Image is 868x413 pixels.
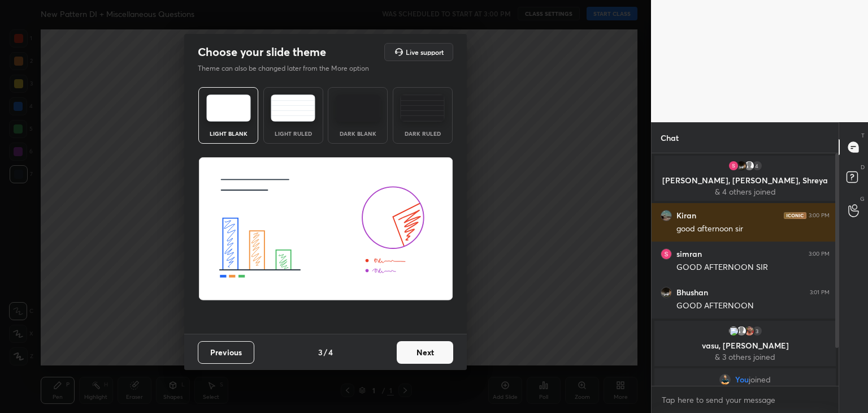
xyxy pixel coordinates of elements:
img: lightThemeBanner.fbc32fad.svg [198,157,453,301]
img: e1fa35de6e9b4b1f982ab7060312cafb.jpg [744,325,755,337]
h6: Bhushan [676,287,708,298]
p: & 3 others joined [661,352,829,362]
p: Chat [652,123,688,153]
img: 41f05ac9065943528c9a6f9fe19d5604.jpg [661,210,672,221]
img: 6fc7f7fc93234cbdaaa669ef1469e1da.jpg [736,160,747,171]
div: GOOD AFTERNOON SIR [676,262,830,273]
img: lightTheme.e5ed3b09.svg [206,94,251,122]
h6: simran [676,249,702,259]
p: vasu, [PERSON_NAME] [661,341,829,350]
img: default.png [744,160,755,171]
img: 3 [661,248,672,260]
h4: / [324,346,327,358]
div: Light Blank [206,131,251,136]
img: darkTheme.f0cc69e5.svg [336,94,380,122]
div: 3:01 PM [810,289,830,296]
div: 3:00 PM [809,251,830,257]
div: grid [652,153,839,386]
div: 3 [752,325,763,337]
p: T [861,131,865,140]
div: good afternoon sir [676,223,830,235]
p: G [860,195,865,203]
div: 3:00 PM [809,212,830,219]
div: GOOD AFTERNOON [676,300,830,312]
h6: Kiran [676,210,696,221]
h4: 3 [318,346,323,358]
img: d84243986e354267bcc07dcb7018cb26.file [719,374,731,385]
img: 6fc7f7fc93234cbdaaa669ef1469e1da.jpg [661,287,672,298]
p: & 4 others joined [661,187,829,196]
img: iconic-dark.1390631f.png [784,212,806,219]
span: You [735,375,749,384]
button: Next [397,341,453,364]
img: 3 [728,160,739,171]
h2: Choose your slide theme [198,45,326,59]
h5: Live support [406,49,444,55]
img: default.png [736,325,747,337]
div: Dark Ruled [400,131,445,136]
img: lightRuledTheme.5fabf969.svg [271,94,315,122]
img: 3 [728,325,739,337]
p: [PERSON_NAME], [PERSON_NAME], Shreya [661,176,829,185]
span: joined [749,375,771,384]
div: 4 [752,160,763,171]
img: darkRuledTheme.de295e13.svg [400,94,445,122]
div: Dark Blank [335,131,380,136]
p: Theme can also be changed later from the More option [198,63,381,74]
p: D [861,163,865,171]
div: Light Ruled [271,131,316,136]
h4: 4 [328,346,333,358]
button: Previous [198,341,254,364]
